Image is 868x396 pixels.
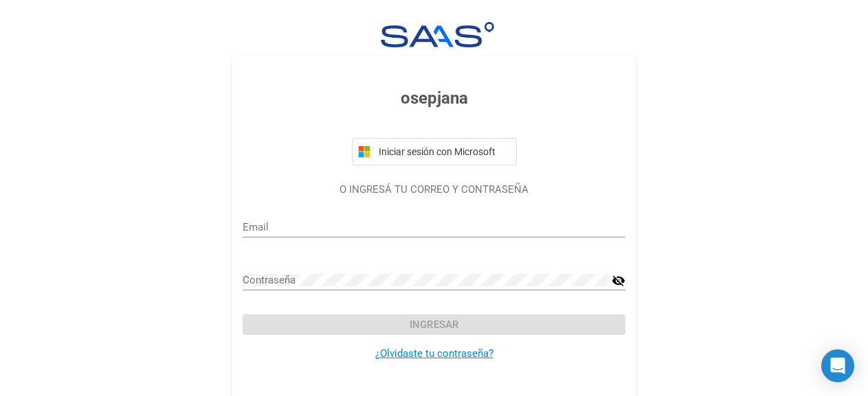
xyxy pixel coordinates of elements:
p: O INGRESÁ TU CORREO Y CONTRASEÑA [243,182,625,198]
h3: osepjana [243,86,625,110]
a: ¿Olvidaste tu contraseña? [375,347,493,360]
mat-icon: visibility_off [612,272,625,289]
div: Open Intercom Messenger [821,349,854,382]
span: Ingresar [410,318,459,331]
button: Ingresar [243,314,625,335]
span: Iniciar sesión con Microsoft [376,146,511,157]
button: Iniciar sesión con Microsoft [352,138,517,165]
